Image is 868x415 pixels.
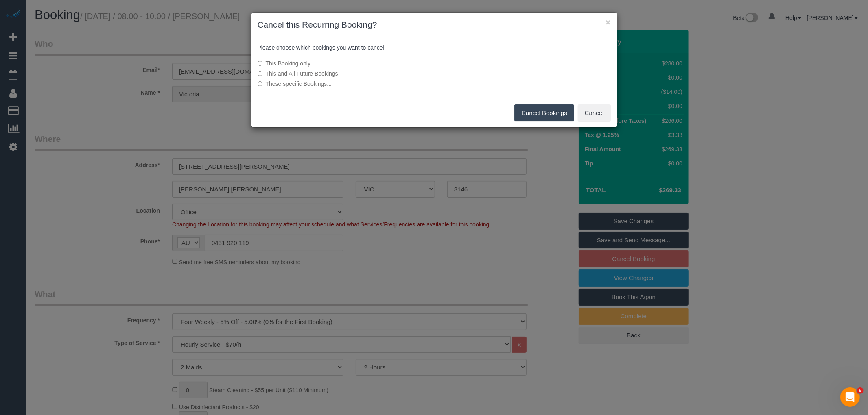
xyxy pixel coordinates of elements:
span: 6 [857,387,864,394]
label: These specific Bookings... [258,80,489,88]
iframe: Intercom live chat [840,387,860,407]
p: Please choose which bookings you want to cancel: [258,43,611,52]
input: This Booking only [258,61,263,66]
button: × [606,18,610,26]
input: This and All Future Bookings [258,71,263,76]
button: Cancel [578,104,611,122]
label: This Booking only [258,59,489,67]
input: These specific Bookings... [258,81,263,87]
label: This and All Future Bookings [258,70,489,78]
button: Cancel Bookings [514,104,574,122]
h3: Cancel this Recurring Booking? [258,19,611,31]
